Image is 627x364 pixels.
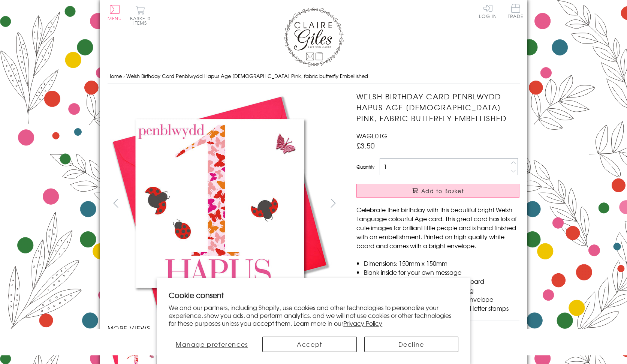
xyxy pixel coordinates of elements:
button: next [325,195,341,211]
button: Basket0 items [130,6,151,25]
span: Menu [108,15,122,22]
li: Blank inside for your own message [364,268,519,277]
label: Quantity [356,163,374,170]
button: prev [108,195,124,211]
span: Add to Basket [421,187,464,195]
h1: Welsh Birthday Card Penblwydd Hapus Age [DEMOGRAPHIC_DATA] Pink, fabric butterfly Embellished [356,91,519,123]
span: WAGE01G [356,131,387,140]
a: Privacy Policy [343,319,382,328]
li: Dimensions: 150mm x 150mm [364,259,519,268]
img: Claire Giles Greetings Cards [284,7,344,67]
a: Home [108,72,122,79]
span: Welsh Birthday Card Penblwydd Hapus Age [DEMOGRAPHIC_DATA] Pink, fabric butterfly Embellished [126,72,368,79]
button: Menu [108,5,122,21]
h2: Cookie consent [169,290,458,300]
p: We and our partners, including Shopify, use cookies and other technologies to personalize your ex... [169,304,458,327]
button: Add to Basket [356,184,519,198]
span: Trade [508,4,524,18]
a: Trade [508,4,524,20]
p: Celebrate their birthday with this beautiful bright Welsh Language colourful Age card. This great... [356,205,519,250]
span: Manage preferences [176,340,248,349]
span: › [123,72,125,79]
nav: breadcrumbs [108,69,520,84]
a: Log In [479,4,497,18]
button: Accept [262,337,356,352]
h3: More views [108,324,342,333]
button: Manage preferences [169,337,255,352]
button: Decline [364,337,458,352]
img: Welsh Birthday Card Penblwydd Hapus Age 1 Pink, fabric butterfly Embellished [108,91,332,316]
li: Printed in the U.K on quality 350gsm board [364,277,519,286]
span: 0 items [133,15,151,26]
span: £3.50 [356,140,375,151]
